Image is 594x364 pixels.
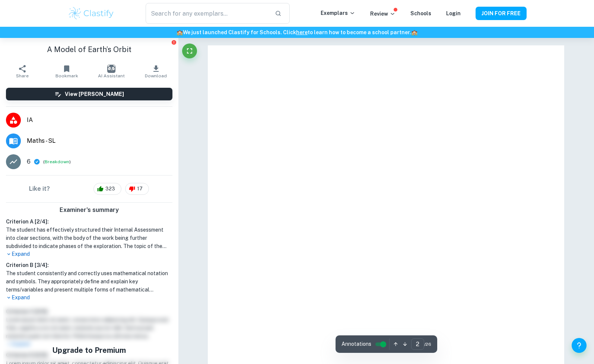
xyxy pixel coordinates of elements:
[146,3,269,24] input: Search for any exemplars...
[6,226,172,250] h1: The student has effectively structured their Internal Assessment into clear sections, with the bo...
[6,294,172,302] p: Expand
[16,73,29,78] span: Share
[134,61,178,82] button: Download
[27,136,172,145] span: Maths - SL
[410,10,431,16] a: Schools
[177,29,183,35] span: 🏫
[65,90,124,98] h6: View [PERSON_NAME]
[98,73,125,78] span: AI Assistant
[446,10,461,16] a: Login
[6,261,172,269] h6: Criterion B [ 3 / 4 ]:
[133,185,147,193] span: 17
[370,10,396,18] p: Review
[107,65,115,73] img: AI Assistant
[411,29,417,35] span: 🏫
[101,185,119,193] span: 323
[476,7,527,20] button: JOIN FOR FREE
[3,206,175,215] h6: Examiner's summary
[6,44,172,55] h1: A Model of Earth’s Orbit
[572,338,587,353] button: Help and Feedback
[43,158,71,165] span: ( )
[6,88,172,100] button: View [PERSON_NAME]
[29,184,50,193] h6: Like it?
[145,73,167,78] span: Download
[182,44,197,58] button: Fullscreen
[37,345,141,356] h5: Upgrade to Premium
[68,6,115,21] img: Clastify logo
[424,341,431,348] span: / 26
[125,183,149,195] div: 17
[45,158,69,165] button: Breakdown
[27,157,31,166] p: 6
[6,250,172,258] p: Expand
[93,183,121,195] div: 323
[55,73,78,78] span: Bookmark
[342,340,371,348] span: Annotations
[171,39,177,45] button: Report issue
[27,116,172,125] span: IA
[45,61,89,82] button: Bookmark
[321,9,355,17] p: Exemplars
[1,28,593,36] h6: We just launched Clastify for Schools. Click to learn how to become a school partner.
[6,218,172,226] h6: Criterion A [ 2 / 4 ]:
[6,269,172,294] h1: The student consistently and correctly uses mathematical notation and symbols. They appropriately...
[296,29,308,35] a: here
[89,61,134,82] button: AI Assistant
